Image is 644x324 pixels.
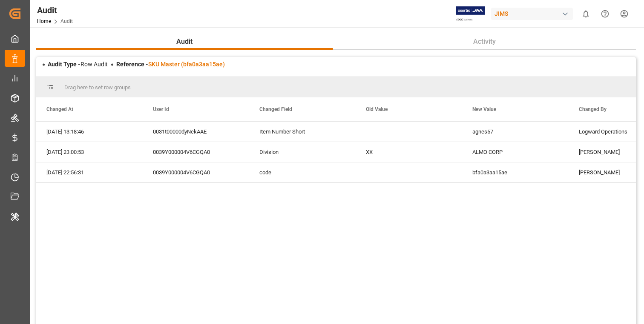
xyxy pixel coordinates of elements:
[456,6,485,21] img: Exertis%20JAM%20-%20Email%20Logo.jpg_1722504956.jpg
[153,106,169,112] span: User Id
[259,106,292,112] span: Changed Field
[356,142,462,162] div: XX
[595,4,615,23] button: Help Center
[491,6,576,22] button: JIMS
[48,60,108,69] div: Row Audit
[36,142,143,162] div: [DATE] 23:00:53
[64,84,131,91] span: Drag here to set row groups
[462,142,569,162] div: ALMO CORP
[366,106,388,112] span: Old Value
[173,37,196,47] span: Audit
[37,4,73,17] div: Audit
[46,106,73,112] span: Changed At
[462,122,569,142] div: agnes57
[470,37,499,47] span: Activity
[462,162,569,182] div: bfa0a3aa15ae
[249,122,356,142] div: Item Number Short
[143,142,249,162] div: 0039Y000004V6CGQA0
[472,106,496,112] span: New Value
[116,61,225,68] span: Reference -
[148,61,225,68] a: SKU Master (bfa0a3aa15ae)
[333,34,636,50] button: Activity
[143,122,249,142] div: 0031t00000dyNekAAE
[491,8,573,20] div: JIMS
[576,4,595,23] button: show 0 new notifications
[249,142,356,162] div: Division
[249,162,356,182] div: code
[579,106,607,112] span: Changed By
[36,122,143,142] div: [DATE] 13:18:46
[36,162,143,182] div: [DATE] 22:56:31
[37,18,51,24] a: Home
[36,34,333,50] button: Audit
[143,162,249,182] div: 0039Y000004V6CGQA0
[48,61,80,68] span: Audit Type -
